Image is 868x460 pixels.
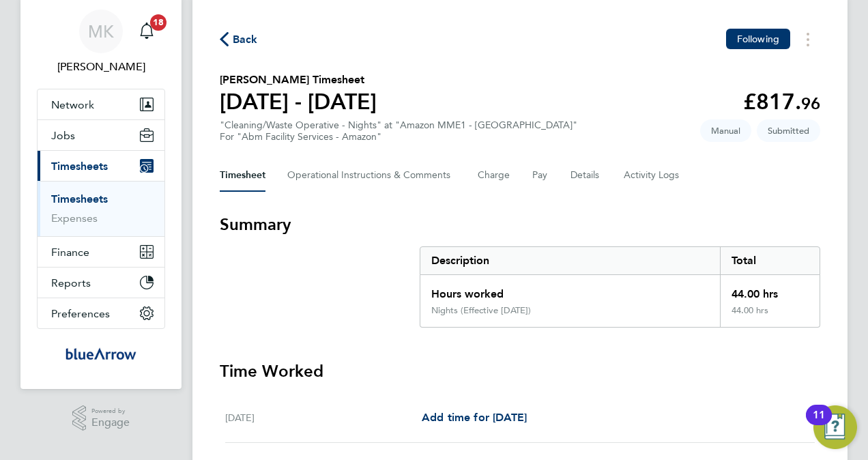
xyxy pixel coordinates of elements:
[51,160,108,173] span: Timesheets
[233,31,258,48] span: Back
[422,409,527,426] a: Add time for [DATE]
[133,10,160,53] a: 18
[37,10,165,75] a: MK[PERSON_NAME]
[801,94,820,113] span: 96
[38,237,164,267] button: Finance
[220,214,820,235] h3: Summary
[737,33,779,45] span: Following
[743,89,820,115] app-decimal: £817.
[37,59,165,75] span: Miriam Kerins
[720,247,820,274] div: Total
[796,29,820,50] button: Timesheets Menu
[150,14,167,31] span: 18
[38,151,164,181] button: Timesheets
[478,159,510,192] button: Charge
[51,129,75,142] span: Jobs
[51,307,110,320] span: Preferences
[287,159,456,192] button: Operational Instructions & Comments
[51,276,91,289] span: Reports
[38,298,164,328] button: Preferences
[570,159,602,192] button: Details
[51,246,89,259] span: Finance
[220,159,265,192] button: Timesheet
[422,411,527,424] span: Add time for [DATE]
[88,23,114,40] span: MK
[38,89,164,119] button: Network
[720,305,820,327] div: 44.00 hrs
[51,192,108,205] a: Timesheets
[38,120,164,150] button: Jobs
[37,343,165,364] a: Go to home page
[72,405,130,431] a: Powered byEngage
[431,305,531,316] div: Nights (Effective [DATE])
[624,159,681,192] button: Activity Logs
[420,275,720,305] div: Hours worked
[813,415,825,433] div: 11
[220,131,577,143] div: For "Abm Facility Services - Amazon"
[51,212,98,225] a: Expenses
[757,119,820,142] span: This timesheet is Submitted.
[813,405,857,449] button: Open Resource Center, 11 new notifications
[720,275,820,305] div: 44.00 hrs
[220,72,377,88] h2: [PERSON_NAME] Timesheet
[91,417,130,429] span: Engage
[91,405,130,417] span: Powered by
[38,181,164,236] div: Timesheets
[420,246,820,328] div: Summary
[220,88,377,115] h1: [DATE] - [DATE]
[532,159,549,192] button: Pay
[38,268,164,298] button: Reports
[51,98,94,111] span: Network
[726,29,790,49] button: Following
[700,119,751,142] span: This timesheet was manually created.
[220,119,577,143] div: "Cleaning/Waste Operative - Nights" at "Amazon MME1 - [GEOGRAPHIC_DATA]"
[220,360,820,382] h3: Time Worked
[225,409,422,426] div: [DATE]
[220,31,258,48] button: Back
[420,247,720,274] div: Description
[66,343,136,364] img: bluearrow-logo-retina.png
